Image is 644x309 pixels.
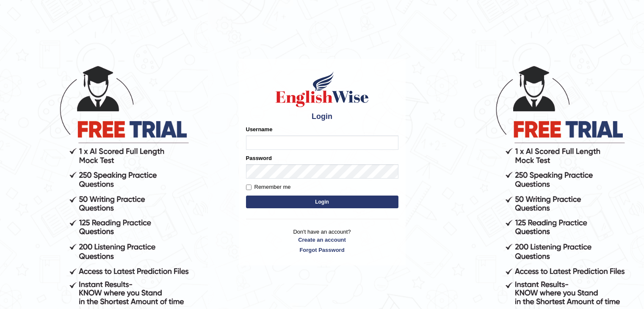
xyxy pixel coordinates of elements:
[246,236,398,244] a: Create an account
[246,113,398,121] h4: Login
[246,185,252,190] input: Remember me
[246,154,272,162] label: Password
[246,246,398,254] a: Forgot Password
[274,70,370,108] img: Logo of English Wise sign in for intelligent practice with AI
[246,196,398,208] button: Login
[246,183,291,191] label: Remember me
[246,125,273,133] label: Username
[246,228,398,254] p: Don't have an account?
